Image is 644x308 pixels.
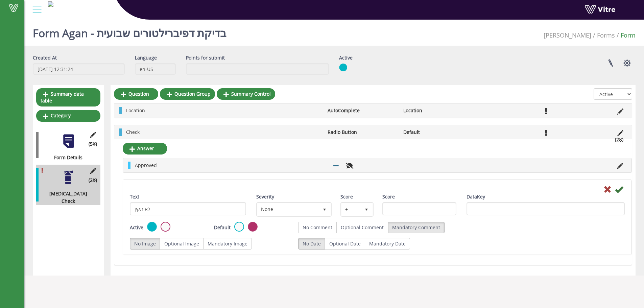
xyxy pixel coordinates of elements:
[324,128,400,136] li: Radio Button
[340,193,353,200] label: Score
[186,54,225,62] label: Points for submit
[597,31,615,39] a: Forms
[400,107,476,114] li: Location
[336,222,388,233] label: Optional Comment
[467,193,485,200] label: DataKey
[214,224,231,231] label: Default
[36,110,100,121] a: Category
[160,88,215,100] a: Question Group
[36,190,95,205] div: [MEDICAL_DATA] Check
[48,1,53,7] img: a5b1377f-0224-4781-a1bb-d04eb42a2f7a.jpg
[360,203,373,215] span: select
[339,54,353,62] label: Active
[33,54,57,62] label: Created At
[324,107,400,114] li: AutoComplete
[400,128,476,136] li: Default
[612,136,627,143] li: (2 )
[365,238,410,250] label: Mandatory Date
[160,238,204,250] label: Optional Image
[130,224,143,231] label: Active
[318,203,331,215] span: select
[36,154,95,161] div: Form Details
[135,162,157,168] span: Approved
[256,193,274,200] label: Severity
[36,88,100,106] a: Summary data table
[217,88,275,100] a: Summary Control
[325,238,365,250] label: Optional Date
[33,17,226,46] h1: Form Agan - בדיקת דפיברילטורים שבועית
[126,129,140,135] span: Check
[123,143,167,154] a: Answer
[89,176,97,184] span: (2 )
[382,193,395,200] label: Score
[615,30,636,40] li: Form
[114,88,158,100] a: Question
[130,193,139,200] label: Text
[388,222,445,233] label: Mandatory Comment
[298,222,337,233] label: No Comment
[126,107,145,114] span: Location
[203,238,252,250] label: Mandatory Image
[135,54,157,62] label: Language
[89,140,97,148] span: (5 )
[341,203,361,215] span: +
[544,31,591,39] span: 379
[298,238,325,250] label: No Date
[339,63,347,72] img: yes
[257,203,318,215] span: None
[130,238,160,250] label: No Image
